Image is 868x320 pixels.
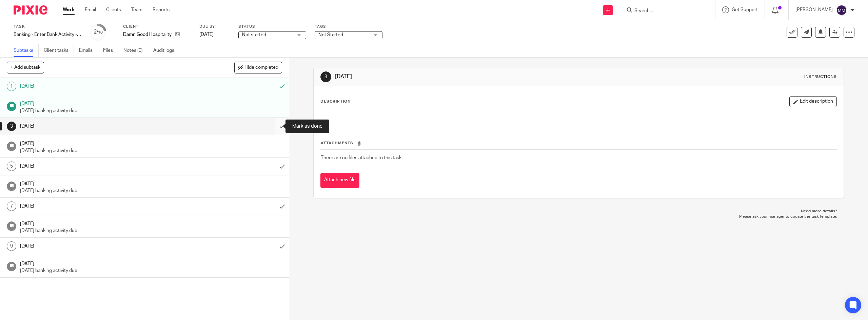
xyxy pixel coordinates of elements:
[20,227,282,234] p: [DATE] banking activity due
[97,30,103,34] small: /10
[94,28,103,36] div: 2
[123,44,148,57] a: Notes (0)
[318,33,343,37] span: Not Started
[634,8,695,14] input: Search
[199,32,214,37] span: [DATE]
[20,121,185,131] h1: [DATE]
[321,141,353,145] span: Attachments
[7,82,16,91] div: 1
[244,65,278,70] span: Hide completed
[20,138,282,147] h1: [DATE]
[14,31,81,38] div: Banking - Enter Bank Activity - week 34
[20,81,185,91] h1: [DATE]
[199,24,230,29] label: Due by
[20,161,185,171] h1: [DATE]
[20,99,282,107] h1: [DATE]
[79,44,98,57] a: Emails
[795,6,833,13] p: [PERSON_NAME]
[123,24,191,29] label: Client
[320,214,837,219] p: Please ask your manager to update the task template.
[804,74,837,80] div: Instructions
[123,31,172,38] p: Damn Good Hospitality
[14,5,47,15] img: Pixie
[7,162,16,171] div: 5
[238,24,306,29] label: Status
[14,24,81,29] label: Task
[20,107,282,114] p: [DATE] banking activity due
[20,267,282,274] p: [DATE] banking activity due
[234,62,282,73] button: Hide completed
[7,122,16,131] div: 3
[836,5,847,16] img: svg%3E
[320,71,331,82] div: 3
[85,6,96,13] a: Email
[335,73,593,80] h1: [DATE]
[131,6,142,13] a: Team
[7,62,44,73] button: + Add subtask
[103,44,118,57] a: Files
[153,44,179,57] a: Audit logs
[789,96,837,107] button: Edit description
[20,201,185,211] h1: [DATE]
[153,6,170,13] a: Reports
[7,241,16,251] div: 9
[63,6,75,13] a: Work
[320,173,359,188] button: Attach new file
[321,155,402,160] span: There are no files attached to this task.
[44,44,74,57] a: Client tasks
[320,99,351,104] p: Description
[20,241,185,251] h1: [DATE]
[315,24,382,29] label: Tags
[20,179,282,187] h1: [DATE]
[106,6,121,13] a: Clients
[20,259,282,267] h1: [DATE]
[320,209,837,214] p: Need more details?
[20,147,282,154] p: [DATE] banking activity due
[732,7,758,12] span: Get Support
[14,44,39,57] a: Subtasks
[20,219,282,227] h1: [DATE]
[7,201,16,211] div: 7
[242,33,266,37] span: Not started
[20,187,282,194] p: [DATE] banking activity due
